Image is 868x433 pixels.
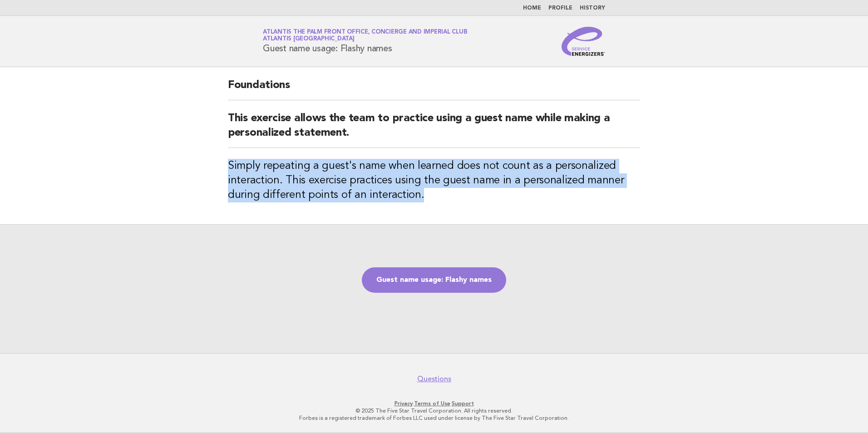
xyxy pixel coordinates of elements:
[523,5,541,11] a: Home
[417,374,451,384] a: Questions
[263,29,467,42] a: Atlantis The Palm Front Office, Concierge and Imperial ClubAtlantis [GEOGRAPHIC_DATA]
[362,267,506,293] a: Guest name usage: Flashy names
[156,414,712,422] p: Forbes is a registered trademark of Forbes LLC used under license by The Five Star Travel Corpora...
[228,159,640,202] h3: Simply repeating a guest's name when learned does not count as a personalized interaction. This e...
[452,400,474,407] a: Support
[263,36,355,42] span: Atlantis [GEOGRAPHIC_DATA]
[548,5,572,11] a: Profile
[156,400,712,407] p: · ·
[156,407,712,414] p: © 2025 The Five Star Travel Corporation. All rights reserved.
[263,30,467,53] h1: Guest name usage: Flashy names
[414,400,450,407] a: Terms of Use
[228,111,640,148] h2: This exercise allows the team to practice using a guest name while making a personalized statement.
[395,400,413,407] a: Privacy
[228,78,640,100] h2: Foundations
[580,5,605,11] a: History
[562,27,605,56] img: Service Energizers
